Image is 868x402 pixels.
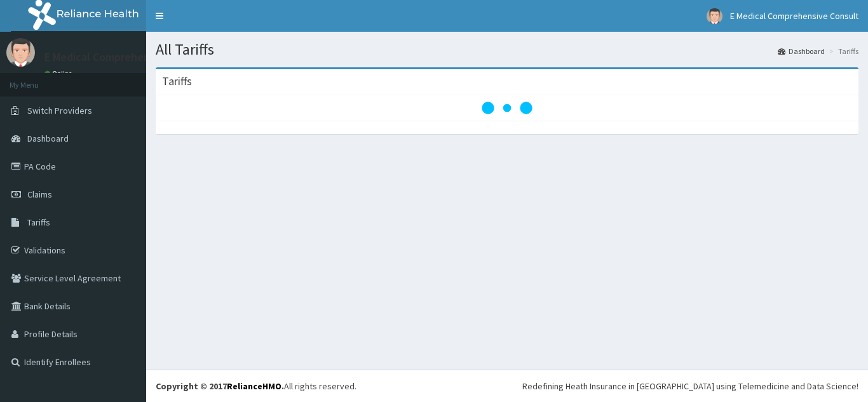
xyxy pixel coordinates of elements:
[156,41,858,58] h1: All Tariffs
[162,76,192,87] h3: Tariffs
[44,69,75,78] a: Online
[227,380,281,392] a: RelianceHMO
[27,189,52,200] span: Claims
[27,133,69,144] span: Dashboard
[778,46,825,57] a: Dashboard
[27,217,50,228] span: Tariffs
[730,10,858,22] span: E Medical Comprehensive Consult
[6,38,35,67] img: User Image
[826,46,858,57] li: Tariffs
[482,83,532,133] svg: audio-loading
[27,105,92,116] span: Switch Providers
[707,8,722,24] img: User Image
[522,380,858,392] div: Redefining Heath Insurance in [GEOGRAPHIC_DATA] using Telemedicine and Data Science!
[156,380,284,392] strong: Copyright © 2017 .
[146,370,868,402] footer: All rights reserved.
[44,51,210,63] p: E Medical Comprehensive Consult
